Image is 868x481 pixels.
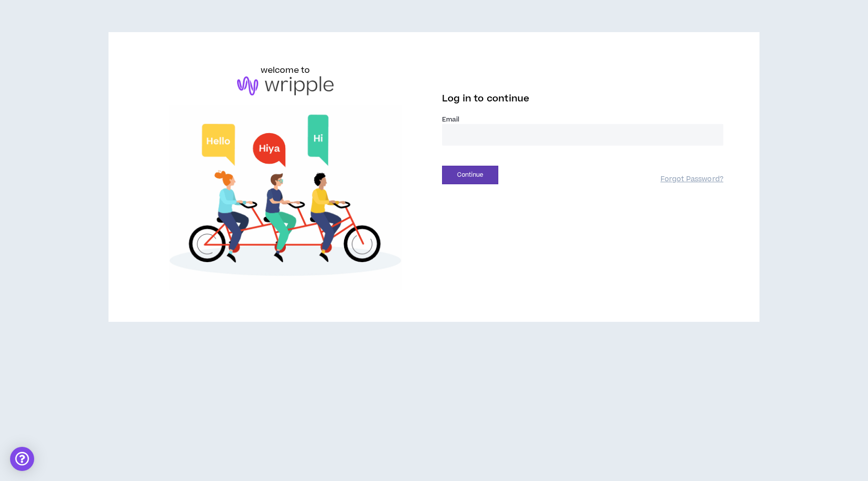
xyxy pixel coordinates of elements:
a: Forgot Password? [661,175,723,184]
button: Continue [442,166,498,184]
img: logo-brand.png [237,76,334,95]
label: Email [442,115,723,124]
div: Open Intercom Messenger [10,447,34,471]
h6: welcome to [261,64,310,76]
span: Log in to continue [442,92,529,105]
img: Welcome to Wripple [145,105,426,290]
